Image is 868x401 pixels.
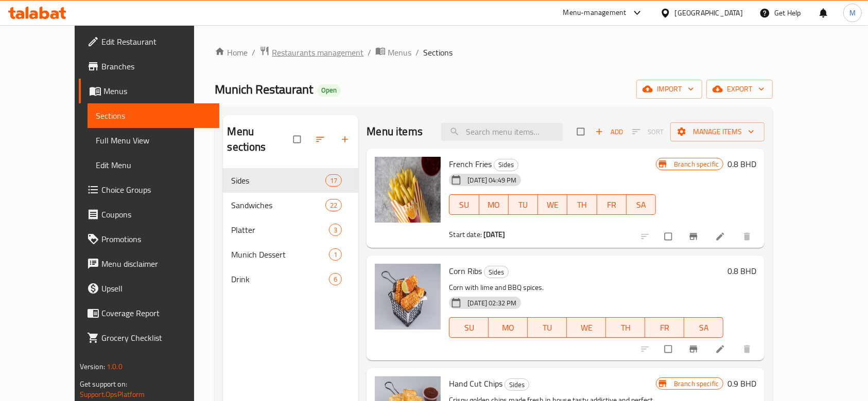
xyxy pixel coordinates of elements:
nav: breadcrumb [215,46,773,59]
div: Open [317,84,341,97]
div: Sides [231,174,325,187]
span: Select to update [658,339,680,359]
span: 6 [329,275,341,284]
button: SU [449,317,489,338]
span: [DATE] 04:49 PM [463,175,520,185]
span: Branches [101,60,212,72]
a: Edit Restaurant [79,29,220,54]
button: TH [606,317,645,338]
span: MO [493,320,524,335]
p: Corn with lime and BBQ spices. [449,281,723,294]
span: Edit Restaurant [101,35,212,48]
input: search [441,123,563,141]
span: Branch specific [670,159,723,169]
button: Manage items [670,122,765,141]
span: Add [595,126,623,138]
span: Sides [484,266,508,278]
span: French Fries [449,156,492,172]
span: TH [571,197,593,212]
img: Corn Ribs [375,264,441,330]
a: Restaurants management [259,46,363,59]
span: MO [483,197,505,212]
h6: 0.8 BHD [727,264,756,278]
span: SU [454,320,484,335]
b: [DATE] [483,228,505,241]
div: items [325,199,342,211]
div: [GEOGRAPHIC_DATA] [675,7,743,19]
div: Platter [231,224,329,236]
span: 3 [329,225,341,235]
span: Select section first [626,124,670,140]
span: Sides [505,379,529,391]
h6: 0.9 BHD [727,376,756,391]
span: Sandwiches [231,199,325,211]
span: 22 [326,200,341,210]
button: MO [479,194,509,215]
button: Add section [334,128,358,151]
div: Drink [231,273,329,285]
span: Add item [593,124,626,140]
a: Menus [375,46,411,59]
button: TU [528,317,567,338]
span: 17 [326,176,341,186]
span: Sections [96,110,212,122]
button: SA [684,317,723,338]
a: Home [215,46,248,59]
a: Coupons [79,202,220,227]
a: Sections [88,103,220,128]
span: Get support on: [80,377,127,391]
button: import [636,80,702,99]
span: export [715,83,765,96]
span: Menus [388,46,411,59]
span: Grocery Checklist [101,332,212,344]
span: Manage items [679,125,756,138]
a: Branches [79,54,220,79]
div: items [329,248,342,261]
h6: 0.8 BHD [727,157,756,171]
span: TH [610,320,641,335]
button: WE [538,194,567,215]
span: Select all sections [287,130,309,149]
span: WE [571,320,602,335]
a: Coverage Report [79,301,220,325]
a: Full Menu View [88,128,220,153]
img: French Fries [375,157,441,223]
button: FR [597,194,627,215]
span: Promotions [101,233,212,245]
button: MO [489,317,528,338]
a: Menu disclaimer [79,251,220,276]
a: Promotions [79,227,220,251]
span: 1 [329,250,341,260]
button: delete [736,338,760,360]
div: Sides [505,378,529,391]
li: / [368,46,371,59]
h2: Menu sections [227,124,293,155]
div: Munich Dessert1 [223,242,358,267]
span: Corn Ribs [449,263,482,279]
span: Branch specific [670,379,723,389]
button: SA [627,194,656,215]
span: Menu disclaimer [101,258,212,270]
span: import [645,83,694,96]
span: Restaurants management [272,46,363,59]
div: Sides17 [223,168,358,193]
li: / [415,46,419,59]
span: Menus [103,85,212,97]
span: Munich Restaurant [215,78,313,101]
div: Munich Dessert [231,248,329,261]
span: FR [649,320,680,335]
span: Hand Cut Chips [449,376,502,391]
a: Edit menu item [715,231,727,242]
div: Sandwiches22 [223,193,358,217]
span: Select to update [658,227,680,246]
span: Sides [494,159,518,171]
span: SA [631,197,652,212]
span: Sections [423,46,453,59]
span: Start date: [449,228,482,241]
span: TU [513,197,534,212]
button: TH [567,194,597,215]
span: FR [601,197,622,212]
nav: Menu sections [223,164,358,296]
span: 1.0.0 [107,360,123,373]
